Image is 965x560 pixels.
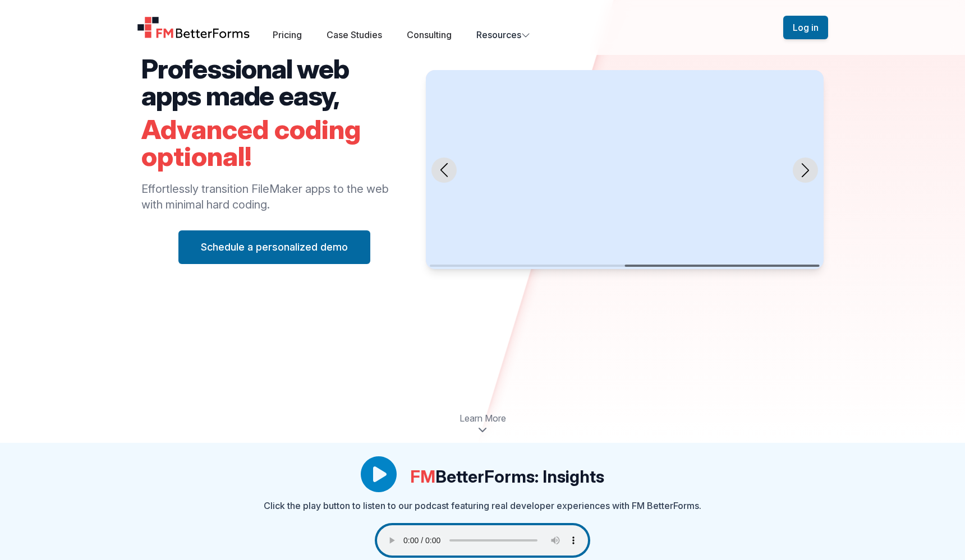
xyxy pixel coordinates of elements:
[141,116,408,170] h2: Advanced coding optional!
[410,466,604,487] h1: BetterForms: Insights
[141,55,408,109] h2: Professional web apps made easy,
[264,499,701,512] p: Click the play button to listen to our podcast featuring real developer experiences with FM Bette...
[410,466,435,487] span: FM
[327,29,382,40] a: Case Studies
[476,28,530,41] button: Resources
[137,16,250,39] a: Home
[178,230,370,264] button: Schedule a personalized demo
[783,16,828,39] button: Log in
[459,411,506,425] span: Learn More
[123,13,842,41] nav: Global
[141,181,408,212] p: Effortlessly transition FileMaker apps to the web with minimal hard coding.
[273,29,302,40] a: Pricing
[407,29,452,40] a: Consulting
[377,525,588,556] audio: Your browser does not support the audio element.
[426,70,824,269] swiper-slide: 2 / 2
